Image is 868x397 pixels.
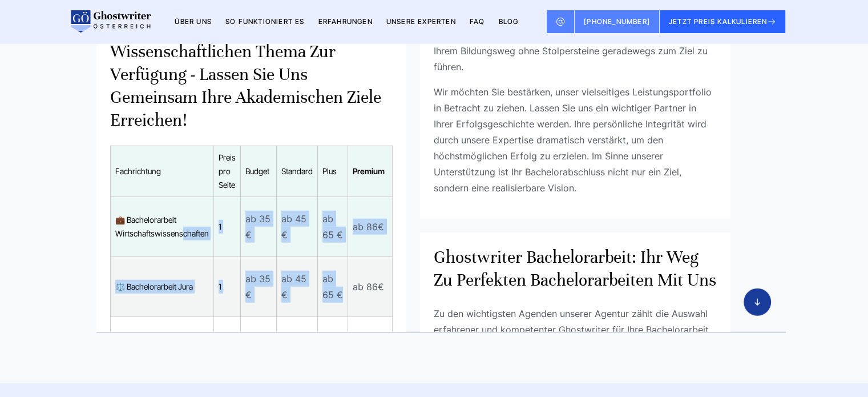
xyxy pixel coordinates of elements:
[353,166,385,176] strong: Premium
[318,17,373,26] a: Erfahrungen
[213,316,240,376] td: 1
[318,146,348,197] th: Plus
[434,246,717,292] h3: Ghostwriter Bachelorarbeit: Ihr Weg zu perfekten Bachelorarbeiten mit uns
[245,271,272,303] p: ab 35 €
[386,17,456,26] a: Unsere Experten
[470,17,485,26] a: FAQ
[110,316,213,376] td: 💻 Bachelorarbeit Informatik
[240,146,276,197] th: Budget
[322,271,343,303] p: ab 65 €
[110,18,393,132] h3: Wir stehen Ihnen bei jedem wissenschaftlichen Thema zur Verfügung - lassen Sie uns gemeinsam Ihre...
[213,146,240,197] th: Preis pro Seite
[110,146,213,197] th: Fachrichtung
[322,331,343,363] p: ab 65 €
[322,211,343,243] p: ab 65 €
[660,10,786,33] button: JETZT PREIS KALKULIEREN
[353,219,387,235] p: ab 86€
[276,146,317,197] th: Standard
[245,211,272,243] p: ab 35 €
[281,271,313,303] p: ab 45 €
[213,256,240,316] td: 1
[434,84,717,196] p: Wir möchten Sie bestärken, unser vielseitiges Leistungsportfolio in Betracht zu ziehen. Lassen Si...
[281,331,313,363] p: ab 45 €
[225,17,305,26] a: So funktioniert es
[556,17,565,26] img: Email
[575,10,660,33] a: [PHONE_NUMBER]
[175,17,212,26] a: Über uns
[213,197,240,256] td: 1
[498,17,518,26] a: BLOG
[110,197,213,256] td: 💼 Bachelorarbeit Wirtschaftswissenschaften
[245,331,272,363] p: ab 35 €
[281,211,313,243] p: ab 45 €
[69,10,151,33] img: logo wirschreiben
[584,17,650,26] span: [PHONE_NUMBER]
[110,256,213,316] td: ⚖️ Bachelorarbeit Jura
[353,279,387,295] p: ab 86€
